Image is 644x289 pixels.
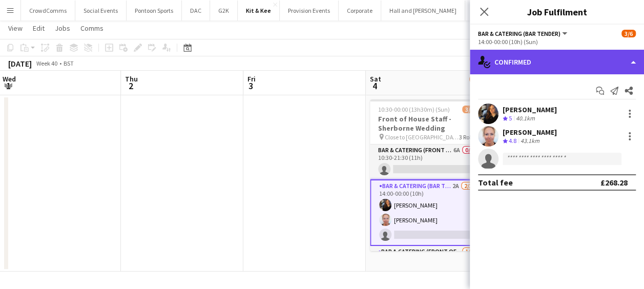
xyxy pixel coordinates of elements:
div: 40.1km [514,114,537,123]
span: Comms [80,24,103,33]
div: [DATE] [8,58,32,69]
div: BST [64,59,74,67]
span: Sat [370,74,381,84]
span: Week 40 [34,59,59,67]
div: £268.28 [600,177,628,188]
span: 3/6 [462,106,476,113]
span: 3 Roles [459,133,476,141]
a: Edit [29,22,49,35]
span: Fri [247,74,256,84]
button: Weddings [465,1,508,20]
button: Hall and [PERSON_NAME] [381,1,465,20]
app-card-role: Bar & Catering (Front of House)6A0/110:30-21:30 (11h) [370,144,485,179]
span: View [8,24,23,33]
span: 3 [246,80,256,92]
button: Provision Events [280,1,339,20]
button: Pontoon Sports [127,1,182,20]
a: Jobs [51,22,74,35]
span: 4.8 [509,137,516,144]
span: Edit [33,24,45,33]
span: Close to [GEOGRAPHIC_DATA], [GEOGRAPHIC_DATA] [385,133,459,141]
h3: Job Fulfilment [470,5,644,18]
app-card-role: Bar & Catering (Bar Tender)2A2/314:00-00:00 (10h)[PERSON_NAME][PERSON_NAME] [370,179,485,246]
div: [PERSON_NAME] [503,128,557,137]
button: Bar & Catering (Bar Tender) [478,30,569,37]
div: Total fee [478,177,513,188]
span: 3/6 [621,30,636,37]
app-job-card: 10:30-00:00 (13h30m) (Sun)3/6Front of House Staff - Sherborne Wedding Close to [GEOGRAPHIC_DATA],... [370,99,485,251]
div: Confirmed [470,50,644,74]
div: 43.1km [518,137,542,146]
button: Kit & Kee [238,1,280,20]
button: DAC [182,1,210,20]
span: 2 [123,80,138,92]
a: View [4,22,27,35]
button: Corporate [339,1,381,20]
span: Bar & Catering (Bar Tender) [478,30,560,37]
span: 1 [1,80,16,92]
button: CrowdComms [21,1,75,20]
span: 5 [509,114,512,122]
span: 4 [368,80,381,92]
h3: Front of House Staff - Sherborne Wedding [370,114,485,133]
span: 3/6 [469,75,484,83]
button: Social Events [75,1,127,20]
div: [PERSON_NAME] [503,105,557,114]
div: 14:00-00:00 (10h) (Sun) [478,38,636,46]
span: Wed [3,74,16,84]
span: Jobs [55,24,70,33]
span: 10:30-00:00 (13h30m) (Sun) [378,106,450,113]
a: Comms [76,22,108,35]
button: G2K [210,1,238,20]
span: Thu [125,74,138,84]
